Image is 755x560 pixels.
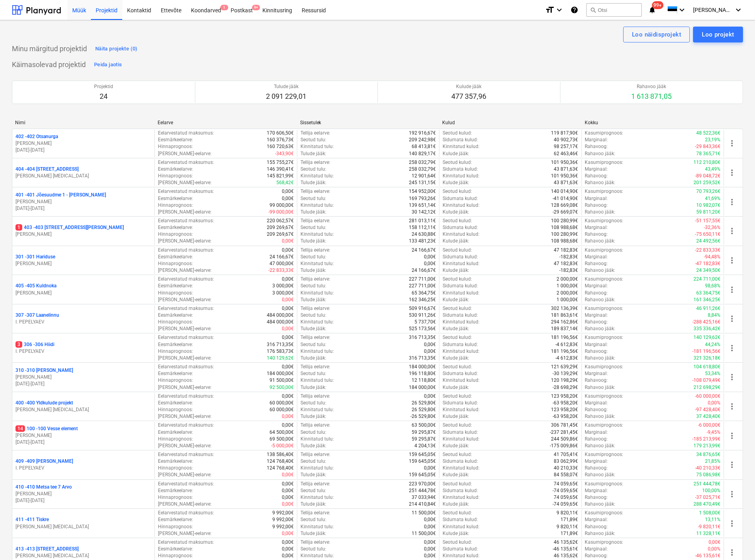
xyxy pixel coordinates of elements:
div: 409 -409 [PERSON_NAME]I. PEPELYAEV [15,458,151,471]
p: 258 032,79€ [409,159,436,166]
p: [PERSON_NAME] [MEDICAL_DATA] [15,552,151,559]
p: Eesmärkeelarve : [158,224,193,231]
p: Seotud tulu : [300,195,326,202]
p: 100 - 100 Vesse element [15,425,78,432]
p: 411 - 411 Tiskre [15,516,49,523]
p: Seotud tulu : [300,254,326,260]
div: 401 -401 Jõesuudme 1 - [PERSON_NAME][PERSON_NAME][DATE]-[DATE] [15,192,151,212]
p: Seotud kulud : [443,276,472,283]
p: Kinnitatud tulu : [300,260,334,267]
iframe: Chat Widget [715,522,755,560]
p: 23,19% [705,137,720,143]
p: Tellija eelarve : [300,247,330,254]
p: -41 014,90€ [553,195,578,202]
p: 24 349,50€ [696,267,720,274]
p: Seotud kulud : [443,217,472,224]
span: more_vert [727,372,737,382]
p: [DATE] - [DATE] [15,381,151,387]
p: Kinnitatud tulu : [300,173,334,179]
p: Kulude jääk : [443,179,469,186]
p: 24 630,88€ [412,231,436,238]
p: 306 - 306 Hiidi [15,341,54,348]
p: 281 013,11€ [409,217,436,224]
p: Hinnaprognoos : [158,260,193,267]
p: 209 269,67€ [267,231,294,238]
p: [PERSON_NAME] [15,198,151,205]
p: Rahavoo jääk : [585,238,616,244]
p: Kinnitatud kulud : [443,143,480,150]
div: Kokku [585,120,721,125]
p: [PERSON_NAME]-eelarve : [158,296,212,303]
span: more_vert [727,197,737,207]
span: search [590,7,596,13]
p: Eelarvestatud maksumus : [158,276,214,283]
p: 101 950,36€ [551,159,578,166]
p: 160 720,63€ [267,143,294,150]
div: 3306 -306 HiidiI. PEPELYAEV [15,341,151,355]
p: Eesmärkeelarve : [158,166,193,173]
div: 307 -307 LaanelinnuI. PEPELYAEV [15,312,151,325]
p: 307 - 307 Laanelinnu [15,312,59,319]
p: 220 062,57€ [267,217,294,224]
p: Projektid [94,83,113,90]
p: 59 811,20€ [696,209,720,216]
p: Kulude jääk : [443,209,469,216]
div: 301 -301 Hariduse[PERSON_NAME] [15,254,151,267]
p: 108 988,68€ [551,224,578,231]
p: Hinnaprognoos : [158,231,193,238]
p: 43,49% [705,166,720,173]
p: Kulude jääk : [443,238,469,244]
span: more_vert [727,343,737,353]
div: Nimi [15,120,151,125]
p: 0,00€ [424,254,436,260]
p: [PERSON_NAME] [15,260,151,267]
p: Rahavoog : [585,231,608,238]
div: 410 -410 Metsa tee 7 Arvo[PERSON_NAME][DATE]-[DATE] [15,484,151,504]
p: 401 - 401 Jõesuudme 1 - [PERSON_NAME] [15,192,106,198]
p: 24 166,67€ [412,247,436,254]
p: 1 613 871,05 [632,92,672,101]
p: 2 091 229,01 [266,92,307,101]
p: 43 871,63€ [554,166,578,173]
p: Kulude jääk [452,83,487,90]
p: 0,00€ [282,276,294,283]
p: Kinnitatud kulud : [443,290,480,296]
p: Kasumiprognoos : [585,188,624,195]
p: -89 048,72€ [695,173,720,179]
p: [PERSON_NAME]-eelarve : [158,179,212,186]
span: more_vert [727,285,737,294]
p: Hinnaprognoos : [158,173,193,179]
p: Rahavoog : [585,173,608,179]
p: Eelarvestatud maksumus : [158,247,214,254]
p: Kasumiprognoos : [585,130,624,137]
p: 101 950,36€ [551,173,578,179]
p: 68 413,81€ [412,143,436,150]
p: [PERSON_NAME]-eelarve : [158,238,212,244]
i: Abikeskus [570,5,578,15]
p: -29 843,36€ [695,143,720,150]
div: Kulud [442,120,578,125]
p: 128 669,08€ [551,202,578,209]
p: 158 112,11€ [409,224,436,231]
p: Eelarvestatud maksumus : [158,217,214,224]
span: more_vert [727,431,737,441]
span: [PERSON_NAME] [MEDICAL_DATA] [693,7,733,13]
p: Kinnitatud kulud : [443,260,480,267]
p: Rahavoo jääk : [585,209,616,216]
p: 65 364,75€ [412,290,436,296]
span: 1 [15,224,22,231]
p: 201 259,52€ [693,179,720,186]
p: Sidumata kulud : [443,195,478,202]
div: Peida jaotis [94,60,122,69]
p: 2 000,00€ [557,290,578,296]
p: 78 365,71€ [696,150,720,157]
p: 145 821,99€ [267,173,294,179]
div: 400 -400 Yldkulude projekt[PERSON_NAME] [MEDICAL_DATA] [15,400,151,413]
div: Loo näidisprojekt [632,29,681,40]
div: Sissetulek [300,120,436,125]
p: 140 829,17€ [409,150,436,157]
p: -94,48% [704,254,720,260]
p: [DATE] - [DATE] [15,439,151,446]
p: Eesmärkeelarve : [158,137,193,143]
p: Marginaal : [585,283,608,289]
